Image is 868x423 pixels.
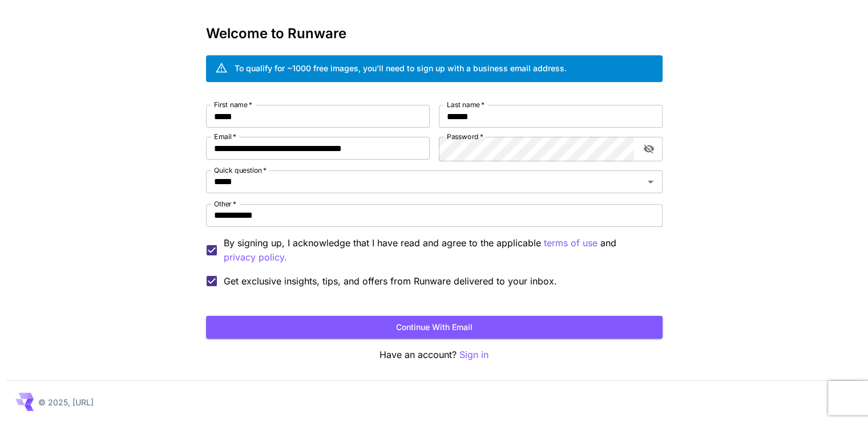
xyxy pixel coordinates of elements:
label: Quick question [214,165,267,175]
p: Have an account? [206,348,663,362]
label: Last name [447,100,485,109]
button: By signing up, I acknowledge that I have read and agree to the applicable terms of use and [224,250,287,265]
button: Sign in [459,348,488,362]
label: Password [447,132,483,141]
p: By signing up, I acknowledge that I have read and agree to the applicable and [224,236,653,265]
button: Open [643,174,659,190]
p: © 2025, [URL] [38,396,94,408]
button: toggle password visibility [639,139,659,159]
label: Email [214,132,236,141]
div: To qualify for ~1000 free images, you’ll need to sign up with a business email address. [235,62,567,74]
h3: Welcome to Runware [206,26,663,42]
button: Continue with email [206,316,663,339]
p: terms of use [544,236,597,250]
label: First name [214,100,252,109]
button: By signing up, I acknowledge that I have read and agree to the applicable and privacy policy. [544,236,597,250]
p: privacy policy. [224,250,287,265]
span: Get exclusive insights, tips, and offers from Runware delivered to your inbox. [224,274,557,288]
label: Other [214,199,236,209]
